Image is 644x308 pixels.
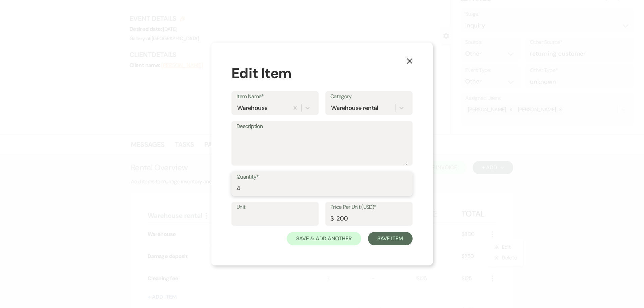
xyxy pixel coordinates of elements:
[236,202,314,212] label: Unit
[331,104,378,113] div: Warehouse rental
[231,63,413,84] div: Edit Item
[368,232,413,245] button: Save Item
[330,92,408,102] label: Category
[330,202,408,212] label: Price Per Unit (USD)*
[237,104,267,113] div: Warehouse
[236,172,408,182] label: Quantity*
[236,122,408,131] label: Description
[236,92,314,102] label: Item Name*
[287,232,361,245] button: Save & Add Another
[330,214,333,223] div: $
